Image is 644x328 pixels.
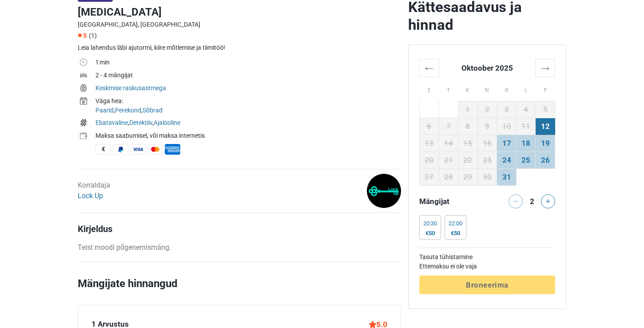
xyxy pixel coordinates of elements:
td: 26 [536,152,555,168]
a: Keskmise raskusastmega [95,84,166,92]
td: 4 [516,101,536,118]
span: (1) [89,32,97,39]
h2: Mängijate hinnangud [78,276,401,305]
td: 11 [516,118,536,135]
td: 2 [477,101,497,118]
a: Lock Up [78,192,103,200]
td: 18 [516,135,536,152]
td: 10 [497,118,517,135]
th: N [477,76,497,101]
a: Detektiiv [129,119,152,126]
td: 14 [439,135,458,152]
div: €50 [423,230,437,237]
p: Teist moodi põgenemismäng. [78,242,401,253]
td: 7 [439,118,458,135]
div: Leia lahendus läbi ajutormi, kiire mõtlemise ja tiimitöö! [78,43,401,52]
th: R [497,76,517,101]
span: Sularaha [95,144,111,155]
th: K [458,76,478,101]
td: 1 min [95,57,401,70]
td: Tasuta tühistamine [419,252,555,262]
img: 38af86134b65d0f1l.png [367,174,401,208]
th: T [439,76,458,101]
th: ← [420,59,439,76]
h4: Kirjeldus [78,224,401,234]
td: 24 [497,152,517,168]
span: American Express [165,144,180,155]
a: Paarid [95,107,114,114]
td: 28 [439,168,458,185]
th: Oktoober 2025 [439,59,536,76]
div: Mängijat [416,194,487,208]
span: MasterCard [147,144,163,155]
th: L [516,76,536,101]
td: , , [95,96,401,117]
td: 5 [536,101,555,118]
td: 30 [477,168,497,185]
td: 31 [497,168,517,185]
td: 3 [497,101,517,118]
td: 17 [497,135,517,152]
div: Korraldaja [78,180,110,201]
td: 20 [420,152,439,168]
th: E [420,76,439,101]
div: 2 [527,194,537,207]
td: 19 [536,135,555,152]
td: 2 - 4 mängijat [95,70,401,83]
a: Sõbrad [143,107,163,114]
a: Ebatavaline [95,119,128,126]
a: Ajalooline [154,119,180,126]
td: 25 [516,152,536,168]
div: 20:30 [423,220,437,227]
td: 9 [477,118,497,135]
a: Perekond [115,107,141,114]
h1: [MEDICAL_DATA] [78,4,401,20]
td: Ettemaksu ei ole vaja [419,262,555,271]
span: PayPal [113,144,128,155]
div: 22:00 [449,220,462,227]
td: 23 [477,152,497,168]
div: Väga hea: [95,96,401,106]
td: 12 [536,118,555,135]
td: 16 [477,135,497,152]
th: → [536,59,555,76]
span: Visa [130,144,146,155]
td: 8 [458,118,478,135]
td: 6 [420,118,439,135]
img: Star [78,33,82,37]
td: 27 [420,168,439,185]
td: 15 [458,135,478,152]
td: 1 [458,101,478,118]
td: 13 [420,135,439,152]
td: , , [95,117,401,130]
div: Maksa saabumisel, või maksa internetis [95,131,401,140]
td: 22 [458,152,478,168]
div: €50 [449,230,462,237]
td: 29 [458,168,478,185]
span: 5 [78,32,87,39]
div: [GEOGRAPHIC_DATA], [GEOGRAPHIC_DATA] [78,20,401,29]
th: P [536,76,555,101]
td: 21 [439,152,458,168]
